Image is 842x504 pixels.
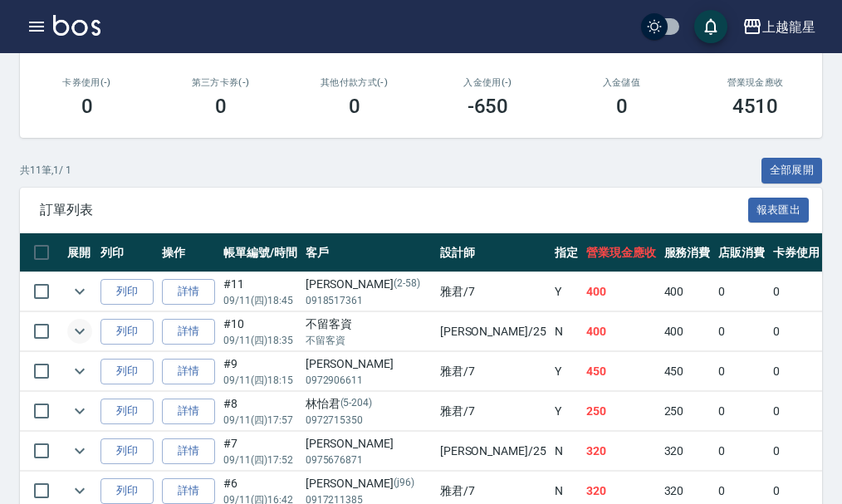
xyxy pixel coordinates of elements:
div: [PERSON_NAME] [306,435,432,453]
td: 0 [714,312,769,351]
h2: 第三方卡券(-) [174,77,267,88]
th: 設計師 [436,233,551,272]
td: 320 [660,432,715,471]
td: [PERSON_NAME] /25 [436,432,551,471]
h3: -650 [468,95,509,118]
button: 列印 [100,438,154,464]
h3: 4510 [732,95,779,118]
th: 指定 [551,233,582,272]
td: [PERSON_NAME] /25 [436,312,551,351]
td: 400 [660,272,715,311]
div: 上越龍星 [762,17,815,37]
td: 250 [582,392,660,431]
h3: 0 [349,95,360,118]
td: 320 [582,432,660,471]
p: (2-58) [394,276,420,293]
th: 帳單編號/時間 [219,233,301,272]
div: 不留客資 [306,316,432,333]
p: 不留客資 [306,333,432,348]
button: 列印 [100,319,154,345]
td: 0 [714,352,769,391]
td: Y [551,352,582,391]
button: 列印 [100,279,154,305]
a: 報表匯出 [748,201,810,217]
td: 400 [660,312,715,351]
p: 0975676871 [306,453,432,467]
p: 09/11 (四) 18:15 [223,373,297,388]
td: Y [551,392,582,431]
p: (5-204) [340,395,373,413]
td: 400 [582,272,660,311]
p: 09/11 (四) 17:57 [223,413,297,428]
p: 0972906611 [306,373,432,388]
td: 雅君 /7 [436,272,551,311]
a: 詳情 [162,319,215,345]
td: #9 [219,352,301,391]
div: [PERSON_NAME] [306,475,432,492]
p: 共 11 筆, 1 / 1 [20,163,71,178]
p: (j96) [394,475,414,492]
a: 詳情 [162,359,215,384]
button: 報表匯出 [748,198,810,223]
td: 0 [714,272,769,311]
td: 250 [660,392,715,431]
button: expand row [67,279,92,304]
h3: 0 [616,95,628,118]
div: [PERSON_NAME] [306,355,432,373]
td: N [551,312,582,351]
p: 09/11 (四) 18:45 [223,293,297,308]
h2: 其他付款方式(-) [307,77,401,88]
td: Y [551,272,582,311]
th: 列印 [96,233,158,272]
button: expand row [67,399,92,423]
a: 詳情 [162,478,215,504]
td: 雅君 /7 [436,352,551,391]
td: 400 [582,312,660,351]
td: N [551,432,582,471]
div: [PERSON_NAME] [306,276,432,293]
td: 450 [582,352,660,391]
th: 操作 [158,233,219,272]
p: 09/11 (四) 17:52 [223,453,297,467]
button: expand row [67,438,92,463]
p: 0918517361 [306,293,432,308]
button: 上越龍星 [736,10,822,44]
td: #11 [219,272,301,311]
h2: 入金儲值 [575,77,668,88]
th: 展開 [63,233,96,272]
td: #8 [219,392,301,431]
td: 0 [714,432,769,471]
button: save [694,10,727,43]
th: 服務消費 [660,233,715,272]
p: 0972715350 [306,413,432,428]
img: Logo [53,15,100,36]
th: 客戶 [301,233,436,272]
h2: 卡券使用(-) [40,77,134,88]
th: 營業現金應收 [582,233,660,272]
div: 林怡君 [306,395,432,413]
button: 列印 [100,478,154,504]
h2: 營業現金應收 [708,77,802,88]
button: 列印 [100,359,154,384]
button: 列印 [100,399,154,424]
th: 店販消費 [714,233,769,272]
td: #10 [219,312,301,351]
h3: 0 [81,95,93,118]
p: 09/11 (四) 18:35 [223,333,297,348]
td: #7 [219,432,301,471]
h2: 入金使用(-) [441,77,535,88]
h3: 0 [215,95,227,118]
td: 450 [660,352,715,391]
button: expand row [67,478,92,503]
a: 詳情 [162,399,215,424]
a: 詳情 [162,438,215,464]
a: 詳情 [162,279,215,305]
button: expand row [67,359,92,384]
td: 雅君 /7 [436,392,551,431]
button: 全部展開 [761,158,823,183]
span: 訂單列表 [40,202,748,218]
button: expand row [67,319,92,344]
td: 0 [714,392,769,431]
